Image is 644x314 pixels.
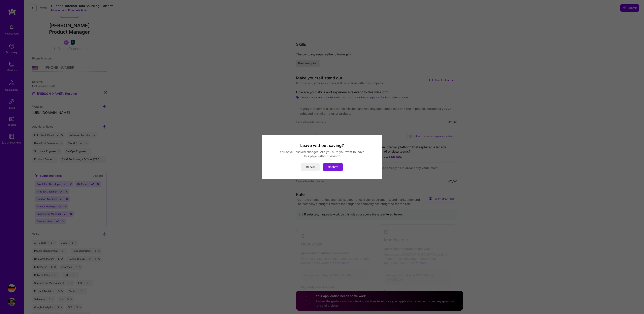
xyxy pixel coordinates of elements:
button: Confirm [323,163,343,171]
div: modal [262,135,382,179]
div: You have unsaved changes. Are you sure you want to leave [266,150,378,154]
div: this page without saving? [266,154,378,158]
h3: Leave without saving? [266,143,378,148]
button: Cancel [301,163,320,171]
